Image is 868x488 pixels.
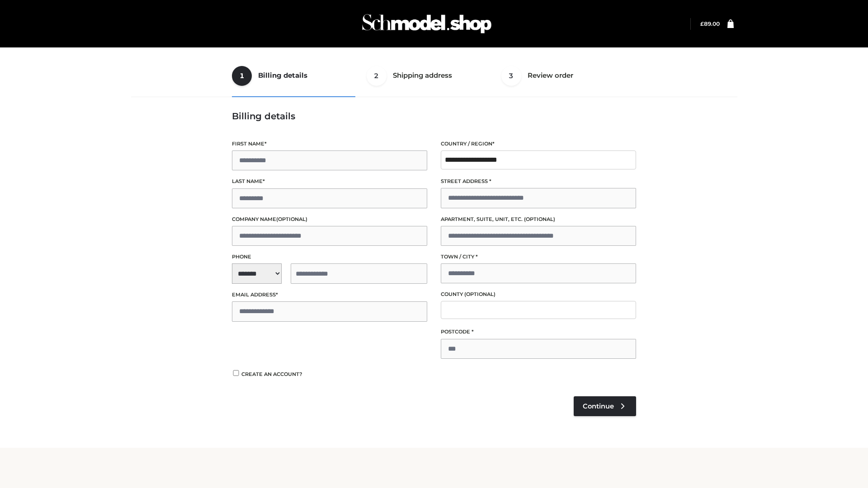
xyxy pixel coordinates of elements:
[441,253,636,261] label: Town / City
[441,140,636,148] label: Country / Region
[232,215,427,224] label: Company name
[441,177,636,186] label: Street address
[441,290,636,299] label: County
[700,20,720,27] a: £89.00
[232,291,427,299] label: Email address
[464,291,495,297] span: (optional)
[700,20,720,27] bdi: 89.00
[232,140,427,148] label: First name
[574,396,636,416] a: Continue
[524,216,555,222] span: (optional)
[232,177,427,186] label: Last name
[700,20,704,27] span: £
[441,328,636,336] label: Postcode
[232,111,636,122] h3: Billing details
[583,402,614,410] span: Continue
[359,6,495,42] img: Schmodel Admin 964
[441,215,636,224] label: Apartment, suite, unit, etc.
[232,253,427,261] label: Phone
[232,370,240,376] input: Create an account?
[241,371,302,377] span: Create an account?
[276,216,307,222] span: (optional)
